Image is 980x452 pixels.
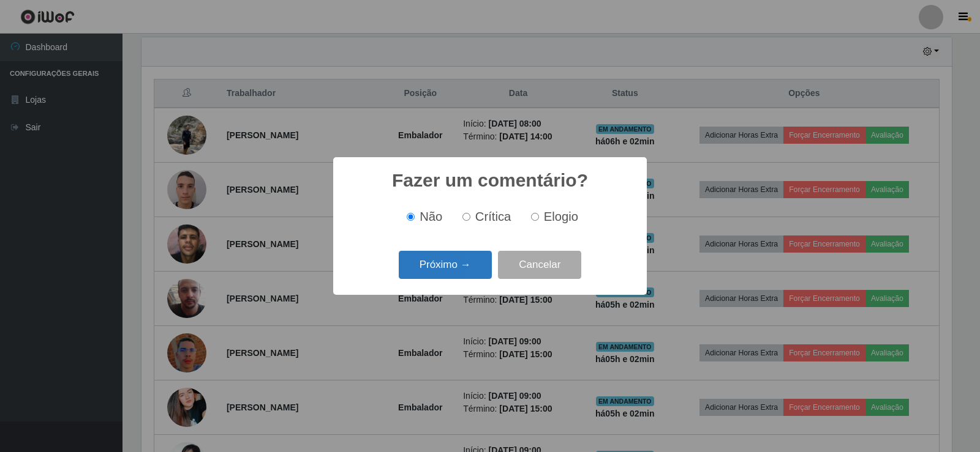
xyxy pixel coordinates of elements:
span: Não [420,210,442,223]
button: Cancelar [498,251,581,280]
input: Elogio [531,213,539,221]
input: Não [407,213,415,221]
button: Próximo → [399,251,492,280]
input: Crítica [462,213,470,221]
span: Elogio [544,210,578,223]
h2: Fazer um comentário? [392,169,588,191]
span: Crítica [475,210,511,223]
